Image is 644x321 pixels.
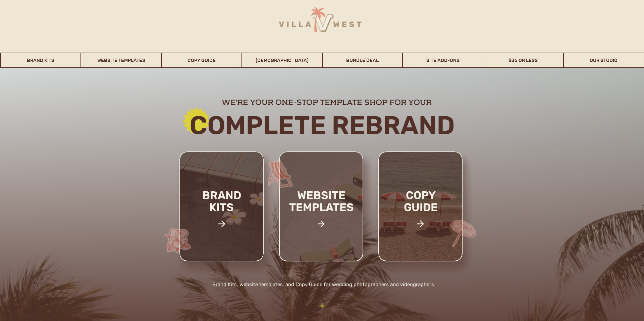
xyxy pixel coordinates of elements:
a: Website Templates [81,53,161,68]
a: Brand Kits [1,53,81,68]
a: Copy Guide [162,53,241,68]
h2: Complete rebrand [141,112,503,139]
a: [DEMOGRAPHIC_DATA] [242,53,322,68]
a: $35 or Less [483,53,563,68]
a: brand kits [193,189,250,232]
h2: Brand Kits, website templates, and Copy Guide for wedding photographers and videographers [173,280,474,290]
a: copy guide [390,189,452,236]
a: Our Studio [564,53,644,68]
a: Bundle Deal [323,53,402,68]
a: website templates [277,189,365,228]
h2: we're your one-stop template shop for your [174,98,479,106]
a: Site Add-Ons [403,53,483,68]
